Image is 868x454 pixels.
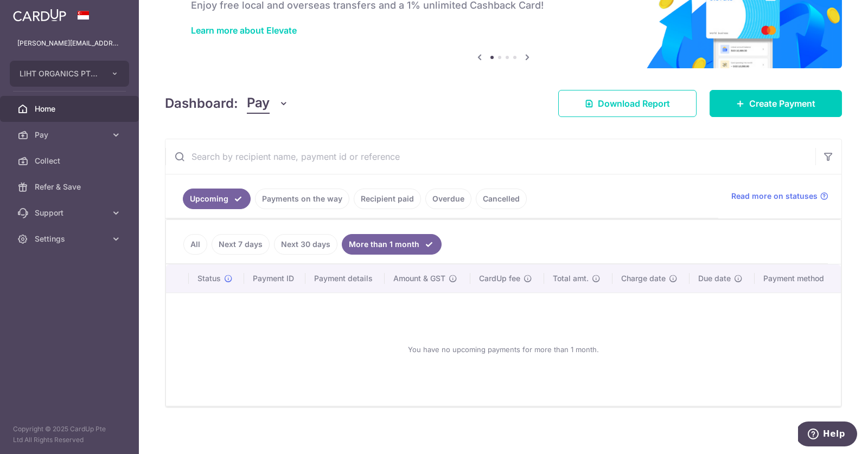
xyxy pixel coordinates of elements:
[35,155,106,166] span: Collect
[13,9,66,22] img: CardUp
[710,90,842,117] a: Create Payment
[35,129,106,140] span: Pay
[749,97,815,110] span: Create Payment
[191,25,297,36] a: Learn more about Elevate
[755,264,841,293] th: Payment method
[35,103,106,114] span: Home
[255,189,349,209] a: Payments on the way
[425,189,471,209] a: Overdue
[212,234,270,255] a: Next 7 days
[731,191,818,202] span: Read more on statuses
[393,273,445,284] span: Amount & GST
[698,273,731,284] span: Due date
[179,302,828,397] div: You have no upcoming payments for more than 1 month.
[479,273,520,284] span: CardUp fee
[731,191,828,202] a: Read more on statuses
[247,93,289,114] button: Pay
[35,234,106,244] span: Settings
[165,139,815,174] input: Search by recipient name, payment id or reference
[197,273,221,284] span: Status
[621,273,666,284] span: Charge date
[10,61,129,87] button: LIHT ORGANICS PTE. LTD.
[165,94,238,113] h4: Dashboard:
[183,234,207,255] a: All
[798,421,857,449] iframe: Opens a widget where you can find more information
[183,189,251,209] a: Upcoming
[305,264,385,293] th: Payment details
[35,181,106,192] span: Refer & Save
[553,273,589,284] span: Total amt.
[342,234,442,255] a: More than 1 month
[354,189,421,209] a: Recipient paid
[35,207,106,218] span: Support
[20,68,100,79] span: LIHT ORGANICS PTE. LTD.
[244,264,305,293] th: Payment ID
[558,90,697,117] a: Download Report
[247,93,270,114] span: Pay
[274,234,337,255] a: Next 30 days
[598,97,670,110] span: Download Report
[476,189,527,209] a: Cancelled
[17,38,122,49] p: [PERSON_NAME][EMAIL_ADDRESS][DOMAIN_NAME]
